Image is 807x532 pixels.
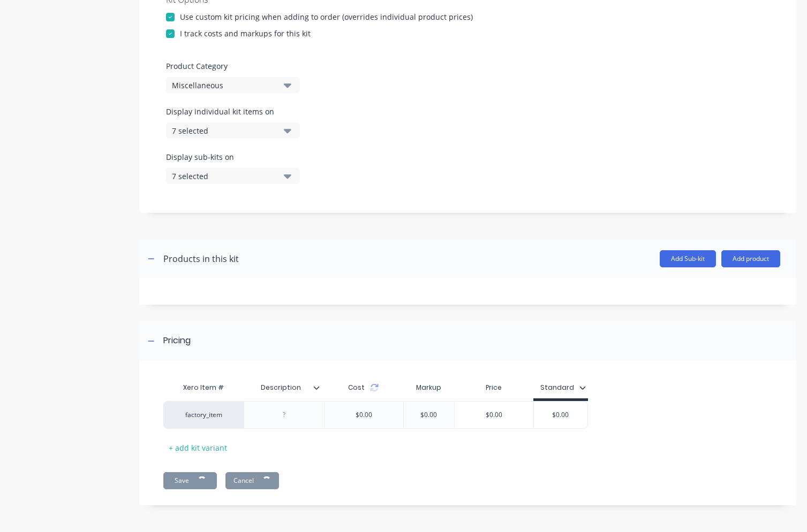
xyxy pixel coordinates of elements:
div: + add kit variant [163,440,232,456]
div: Markup [403,377,455,398]
div: Pricing [163,334,191,348]
div: Price [454,377,533,398]
div: $0.00 [402,402,456,428]
button: Add Sub-kit [660,250,716,267]
div: Cost [324,377,403,398]
div: I track costs and markups for this kit [180,28,311,39]
div: 7 selected [172,125,276,136]
div: $0.00 [347,402,381,428]
div: $0.00 [534,402,587,428]
label: Product Category [166,60,770,72]
div: $0.00 [455,402,533,428]
div: Miscellaneous [172,80,276,91]
div: factory_item [175,410,233,420]
div: Description [244,374,318,401]
div: Standard [540,383,574,392]
div: Use custom kit pricing when adding to order (overrides individual product prices) [180,11,473,22]
button: Standard [535,380,591,396]
button: Add product [721,250,780,267]
button: 7 selected [166,168,300,184]
div: 7 selected [172,171,276,182]
button: Save [163,472,217,489]
div: Xero Item # [163,377,244,398]
div: Products in this kit [163,252,239,265]
button: Cancel [225,472,279,489]
span: Cost [348,383,365,392]
div: Description [244,377,324,398]
button: 7 selected [166,122,300,138]
button: Miscellaneous [166,77,300,93]
label: Display sub-kits on [166,151,300,163]
div: factory_item$0.00$0.00$0.00$0.00 [163,401,588,429]
label: Display individual kit items on [166,106,300,117]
